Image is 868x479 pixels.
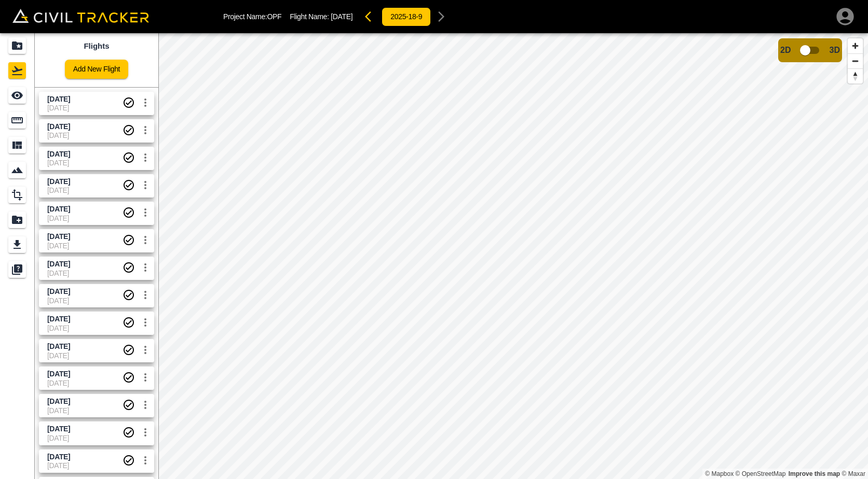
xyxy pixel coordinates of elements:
[223,12,281,21] p: Project Name: OPF
[780,46,791,55] span: 2D
[789,470,840,477] a: Map feedback
[158,33,868,479] canvas: Map
[848,53,863,68] button: Zoom out
[290,12,352,21] p: Flight Name:
[736,470,786,477] a: OpenStreetMap
[705,470,734,477] a: Mapbox
[12,9,149,23] img: Civil Tracker
[830,46,840,55] span: 3D
[331,12,352,21] span: [DATE]
[382,7,431,26] button: 2025-18-9
[842,470,865,477] a: Maxar
[848,68,863,83] button: Reset bearing to north
[848,38,863,53] button: Zoom in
